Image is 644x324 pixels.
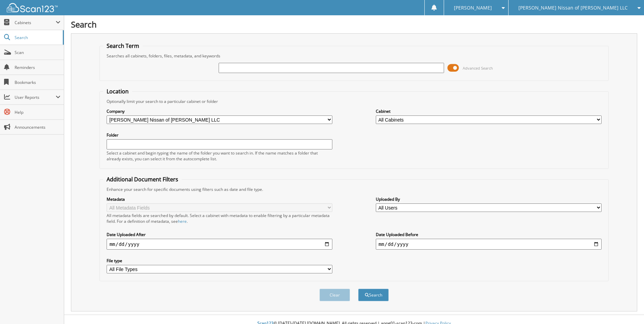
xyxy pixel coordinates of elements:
[103,186,605,192] div: Enhance your search for specific documents using filters such as date and file type.
[7,3,58,12] img: scan123-logo-white.svg
[376,239,602,250] input: end
[518,6,628,10] span: [PERSON_NAME] Nissan of [PERSON_NAME] LLC
[107,232,332,237] label: Date Uploaded After
[107,239,332,250] input: start
[107,132,332,138] label: Folder
[103,53,605,59] div: Searches all cabinets, folders, files, metadata, and keywords
[71,19,637,30] h1: Search
[15,124,60,130] span: Announcements
[454,6,492,10] span: [PERSON_NAME]
[103,88,132,95] legend: Location
[376,196,602,202] label: Uploaded By
[15,35,59,40] span: Search
[107,150,332,162] div: Select a cabinet and begin typing the name of the folder you want to search in. If the name match...
[15,94,56,100] span: User Reports
[376,108,602,114] label: Cabinet
[103,98,605,104] div: Optionally limit your search to a particular cabinet or folder
[107,196,332,202] label: Metadata
[15,109,60,115] span: Help
[319,289,350,301] button: Clear
[107,108,332,114] label: Company
[358,289,389,301] button: Search
[178,218,187,224] a: here
[15,65,60,70] span: Reminders
[15,50,60,55] span: Scan
[15,20,56,25] span: Cabinets
[376,232,602,237] label: Date Uploaded Before
[107,258,332,264] label: File type
[103,42,143,50] legend: Search Term
[15,79,60,85] span: Bookmarks
[463,66,493,71] span: Advanced Search
[107,213,332,224] div: All metadata fields are searched by default. Select a cabinet with metadata to enable filtering b...
[103,176,182,183] legend: Additional Document Filters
